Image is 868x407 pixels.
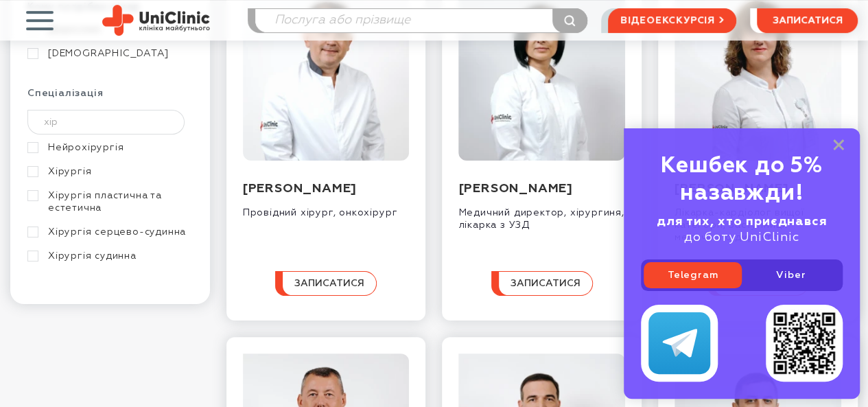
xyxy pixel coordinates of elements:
a: Viber [742,262,840,288]
div: до боту UniClinic [641,214,843,246]
img: Uniclinic [102,5,210,36]
a: Хірургія пластична та естетична [27,189,189,214]
span: записатися [773,16,843,25]
span: записатися [511,279,580,288]
a: Нейрохірургія [27,141,189,154]
a: Хірургія судинна [27,250,189,262]
div: Провідний хірург, онкохірург [243,196,410,219]
a: [PERSON_NAME] [243,183,357,195]
div: Медичний директор, хірургиня, лікарка з УЗД [458,196,625,231]
button: записатися [275,271,377,296]
a: відеоекскурсія [608,8,736,33]
button: записатися [757,8,858,33]
a: Хірургія [27,165,189,178]
button: записатися [491,271,593,296]
a: [PERSON_NAME] [458,183,572,195]
a: Telegram [644,262,742,288]
div: Спеціалізація [27,87,193,110]
span: записатися [294,279,364,288]
a: Хірургія серцево-судинна [27,226,189,238]
div: Кешбек до 5% назавжди! [641,152,843,207]
input: Послуга або прізвище [255,9,587,32]
b: для тих, хто приєднався [657,216,827,228]
input: Шукати [27,110,185,135]
span: відеоекскурсія [620,9,715,32]
a: [DEMOGRAPHIC_DATA] [27,47,189,60]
